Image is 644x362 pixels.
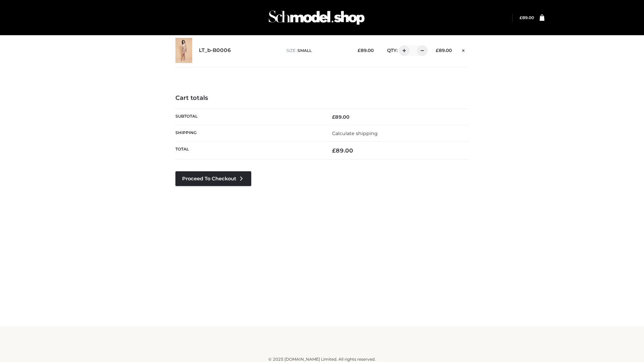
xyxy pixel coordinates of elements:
bdi: 89.00 [520,15,534,20]
img: LT_b-B0006 - SMALL [175,38,192,63]
span: £ [358,48,361,53]
div: QTY: [380,45,425,56]
span: £ [520,15,522,20]
th: Subtotal [175,109,322,125]
th: Total [175,142,322,160]
a: £89.00 [520,15,534,20]
a: Calculate shipping [332,130,378,136]
bdi: 89.00 [332,114,350,120]
th: Shipping [175,125,322,141]
p: size : [286,48,347,54]
h4: Cart totals [175,95,469,102]
a: LT_b-B0006 [199,47,231,54]
a: Proceed to Checkout [175,171,251,186]
img: Schmodel Admin 964 [266,4,367,31]
span: £ [436,48,439,53]
span: SMALL [298,48,312,53]
a: Remove this item [459,45,469,54]
bdi: 89.00 [358,48,374,53]
span: £ [332,114,335,120]
bdi: 89.00 [436,48,452,53]
bdi: 89.00 [332,147,353,154]
span: £ [332,147,336,154]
